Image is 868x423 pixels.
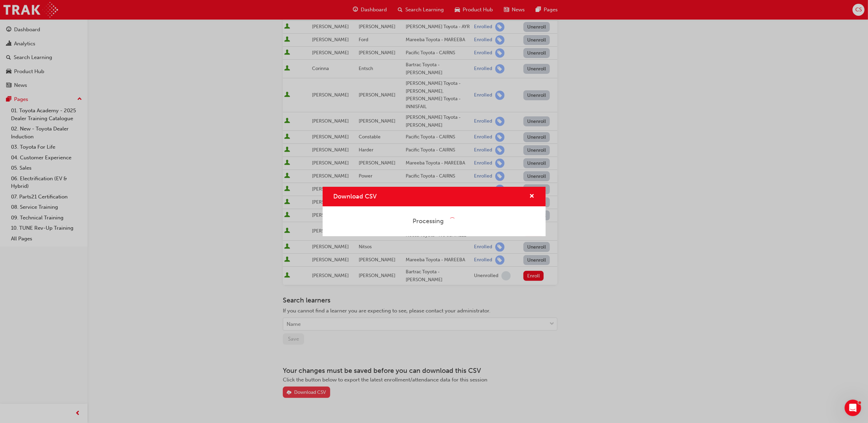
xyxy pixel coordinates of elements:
span: Download CSV [334,193,377,200]
div: Processing [413,217,444,226]
button: cross-icon [530,192,535,201]
span: cross-icon [530,194,535,200]
div: Download CSV [323,187,546,236]
iframe: Intercom live chat [845,400,861,416]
